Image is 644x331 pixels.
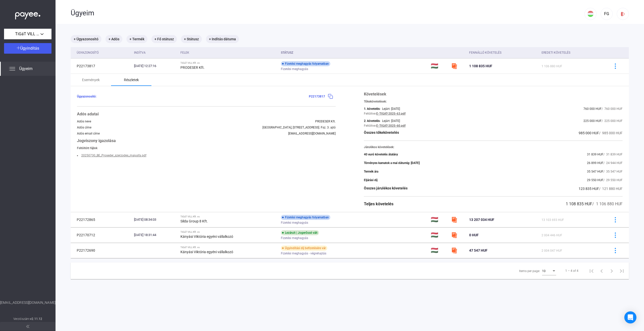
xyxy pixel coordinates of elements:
span: 13 207 034 HUF [469,218,494,222]
td: 🇭🇺 [429,212,449,227]
div: Eredeti követelés [542,50,570,56]
span: Ügyindítás [20,46,39,51]
div: [EMAIL_ADDRESS][DOMAIN_NAME] [288,132,336,135]
div: Indítva [134,50,146,56]
div: Feltöltve: [364,124,376,127]
button: First page [586,266,597,276]
div: - Lejárt: [DATE] [380,119,400,123]
div: Ügyeim [71,9,584,17]
div: - Lejárt: [DATE] [380,107,400,111]
img: szamlazzhu-mini [451,217,457,223]
div: Fennálló követelés [469,50,501,56]
img: plus-white.svg [17,46,20,50]
img: szamlazzhu-mini [451,247,457,253]
span: Fizetési meghagyás [281,220,308,226]
div: Tőkekövetelések: [364,100,623,103]
mat-chip: + Adós [105,35,122,43]
span: 2 004 047 HUF [542,249,562,252]
strong: Kányási Viktória egyéni vállalkozó [180,250,233,254]
strong: PRODESER Kft. [180,65,205,70]
span: Fizetési meghagyás [281,66,308,72]
img: more-blue [613,233,618,238]
div: FG [602,11,611,17]
div: [DATE] 18:31:44 [134,233,176,238]
div: Felek [180,50,189,56]
span: / 35 547 HUF [603,170,623,173]
div: 40 euró követelés átalány [364,153,398,156]
span: 47 547 HUF [469,248,488,252]
a: 20250730_BE_Proseder_szerzodes_majusfa.pdf [81,154,146,157]
td: P22170712 [71,227,132,243]
span: 760 000 HUF [583,107,602,111]
span: 26 899 HUF [587,161,603,165]
a: E-TIGAT-2025-60.pdf [376,124,406,127]
span: 31 839 HUF [587,153,603,156]
span: Ügyeim [19,66,33,72]
button: more-blue [610,214,621,225]
img: white-payee-white-dot.svg [15,9,40,20]
span: 0 HUF [469,233,479,237]
div: Jogviszony igazolása [77,138,336,144]
div: Adós email címe [77,132,100,135]
span: 13 103 693 HUF [542,218,564,222]
td: P22172865 [71,212,132,227]
div: Ügyindítási díj befizetésére vár [281,246,327,251]
button: HU [584,8,597,20]
div: Indítva [134,50,176,56]
div: Fennálló követelés [469,50,538,56]
img: szamlazzhu-mini [451,63,457,69]
a: E-TIGAT-2025-63.pdf [376,112,406,115]
div: Fizetési meghagyás folyamatban [281,215,330,220]
div: Összes tőkekövetelés [364,130,399,136]
mat-select: Items per page: [542,268,556,274]
span: 2 004 446 HUF [542,234,562,237]
button: FG [601,8,613,20]
button: logout-red [617,8,629,20]
div: Eredeti követelés [542,50,604,56]
div: 1. követelés [364,107,380,111]
button: TiGáT VILL Kft. [4,29,51,39]
div: Törvényes kamatok a mai dátumig: [DATE] [364,161,420,165]
div: TiGáT VILL Kft. vs [180,246,277,249]
img: more-blue [613,217,618,222]
mat-chip: + Termék [126,35,147,43]
div: Ügyazonosító [77,50,99,56]
td: 🇭🇺 [429,227,449,243]
td: 🇭🇺 [429,243,449,258]
img: list.svg [9,66,15,72]
div: Felek [180,50,277,56]
img: logout-red [620,11,626,17]
td: P22173817 [71,58,132,74]
div: Adós neve [77,120,91,123]
span: Fizetési meghagyás [281,235,308,241]
button: more-blue [610,245,621,256]
img: arrow-double-left-grey.svg [26,325,29,328]
span: 225 000 HUF [583,119,602,123]
button: more-blue [610,61,621,71]
span: Ügyazonosító: [77,95,96,98]
div: 2. követelés [364,119,380,123]
img: more-blue [613,63,618,69]
span: / 121 880 HUF [599,187,623,191]
button: Ügyindítás [4,43,51,54]
td: P22172690 [71,243,132,258]
button: Previous page [597,266,607,276]
div: Összes járulékos követelés [364,186,408,192]
div: Feltöltve: [364,112,376,115]
td: 🇭🇺 [429,58,449,74]
th: Státusz [279,47,428,58]
span: 29 550 HUF [587,178,603,182]
mat-chip: + Fő státusz [151,35,177,43]
div: TiGáT VILL Kft. vs [180,230,277,234]
span: / 985 000 HUF [599,131,623,135]
div: Ügyazonosító [77,50,130,56]
div: Részletek [124,77,139,83]
div: Lezárult | Jogerőssé vált [281,230,319,235]
img: HU [587,11,594,17]
div: Feltöltött fájlok [77,146,336,150]
span: 1 108 835 HUF [469,64,492,68]
div: TiGáT VILL Kft. vs [180,61,277,64]
div: Adós adatai [77,111,336,117]
div: Események [82,77,100,83]
mat-chip: + Ügyazonosító [71,35,101,43]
